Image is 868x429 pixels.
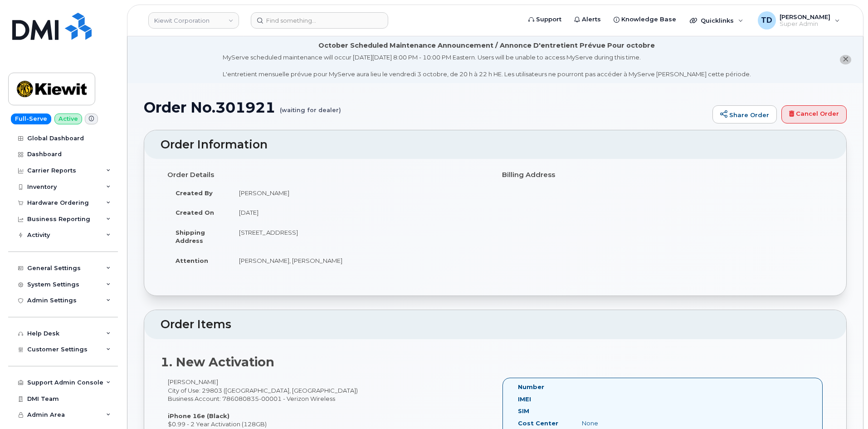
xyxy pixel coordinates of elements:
[712,105,777,123] a: Share Order
[518,407,529,415] label: SIM
[167,171,488,179] h4: Order Details
[502,171,823,179] h4: Billing Address
[280,99,341,113] small: (waiting for dealer)
[231,251,488,271] td: [PERSON_NAME], [PERSON_NAME]
[231,222,488,251] td: [STREET_ADDRESS]
[176,229,205,245] strong: Shipping Address
[231,183,488,203] td: [PERSON_NAME]
[829,390,861,422] iframe: Messenger Launcher
[144,99,708,115] h1: Order No.301921
[840,55,851,64] button: close notification
[518,419,558,428] label: Cost Center
[223,53,751,79] div: MyServe scheduled maintenance will occur [DATE][DATE] 8:00 PM - 10:00 PM Eastern. Users will be u...
[168,412,229,419] strong: iPhone 16e (Black)
[176,257,208,264] strong: Attention
[161,318,830,331] h2: Order Items
[518,383,544,391] label: Number
[318,41,655,50] div: October Scheduled Maintenance Announcement / Annonce D'entretient Prévue Pour octobre
[176,209,214,216] strong: Created On
[161,355,274,370] strong: 1. New Activation
[575,419,665,428] div: None
[231,202,488,222] td: [DATE]
[161,138,830,151] h2: Order Information
[176,189,213,197] strong: Created By
[781,105,847,123] a: Cancel Order
[518,395,531,404] label: IMEI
